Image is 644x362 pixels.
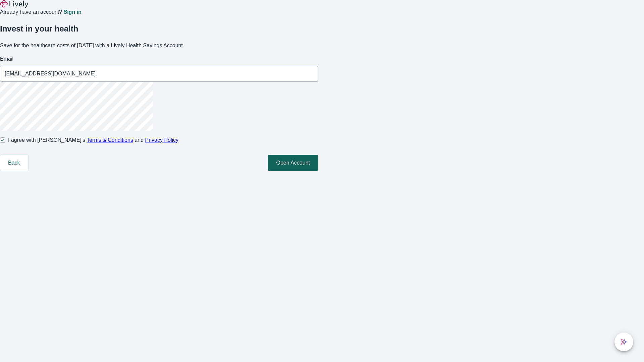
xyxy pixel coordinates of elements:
a: Sign in [63,9,81,15]
button: Open Account [268,155,318,171]
button: chat [614,333,633,351]
a: Terms & Conditions [87,137,133,143]
svg: Lively AI Assistant [621,339,627,345]
span: I agree with [PERSON_NAME]’s and [8,136,178,144]
a: Privacy Policy [145,137,179,143]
